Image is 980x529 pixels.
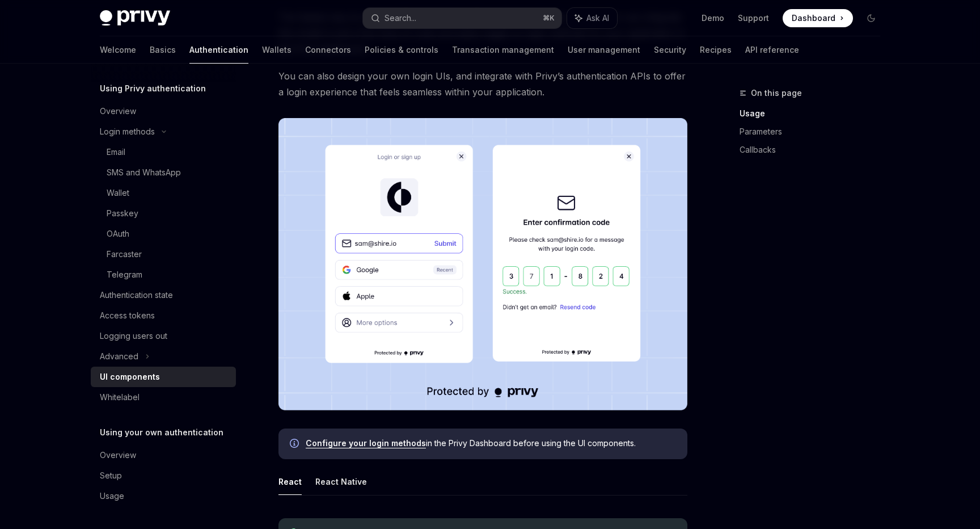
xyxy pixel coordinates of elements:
[91,162,236,183] a: SMS and WhatsApp
[278,468,302,495] button: React
[107,268,142,282] div: Telegram
[100,426,223,439] h5: Using your own authentication
[91,264,236,285] a: Telegram
[91,465,236,486] a: Setup
[740,141,889,159] a: Callbacks
[91,367,236,387] a: UI components
[91,183,236,203] a: Wallet
[278,68,687,100] span: You can also design your own login UIs, and integrate with Privy’s authentication APIs to offer a...
[745,36,799,64] a: API reference
[740,123,889,141] a: Parameters
[91,142,236,162] a: Email
[306,438,426,448] a: Configure your login methods
[100,469,122,482] div: Setup
[100,391,140,404] div: Whitelabel
[738,12,769,24] a: Support
[100,370,160,384] div: UI components
[365,36,438,64] a: Policies & controls
[100,82,206,95] h5: Using Privy authentication
[567,8,617,28] button: Ask AI
[91,203,236,224] a: Passkey
[654,36,686,64] a: Security
[107,227,129,241] div: OAuth
[452,36,554,64] a: Transaction management
[700,36,732,64] a: Recipes
[751,86,802,100] span: On this page
[100,448,136,462] div: Overview
[278,118,687,410] img: images/Onboard.png
[189,36,248,64] a: Authentication
[306,438,676,449] span: in the Privy Dashboard before using the UI components.
[91,224,236,244] a: OAuth
[91,326,236,346] a: Logging users out
[150,36,176,64] a: Basics
[100,36,136,64] a: Welcome
[100,350,138,363] div: Advanced
[862,9,880,27] button: Toggle dark mode
[100,288,173,302] div: Authentication state
[91,305,236,326] a: Access tokens
[91,486,236,506] a: Usage
[568,36,640,64] a: User management
[702,12,724,24] a: Demo
[107,166,181,179] div: SMS and WhatsApp
[290,439,301,450] svg: Info
[543,14,555,23] span: ⌘ K
[305,36,351,64] a: Connectors
[792,12,835,24] span: Dashboard
[100,309,155,322] div: Access tokens
[586,12,609,24] span: Ask AI
[100,489,124,503] div: Usage
[262,36,292,64] a: Wallets
[107,186,129,200] div: Wallet
[363,8,561,28] button: Search...⌘K
[315,468,367,495] button: React Native
[100,329,167,343] div: Logging users out
[100,10,170,26] img: dark logo
[100,125,155,138] div: Login methods
[107,247,142,261] div: Farcaster
[91,244,236,264] a: Farcaster
[740,104,889,123] a: Usage
[91,285,236,305] a: Authentication state
[107,145,125,159] div: Email
[91,101,236,121] a: Overview
[107,207,138,220] div: Passkey
[385,11,416,25] div: Search...
[91,387,236,408] a: Whitelabel
[100,104,136,118] div: Overview
[91,445,236,465] a: Overview
[783,9,853,27] a: Dashboard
